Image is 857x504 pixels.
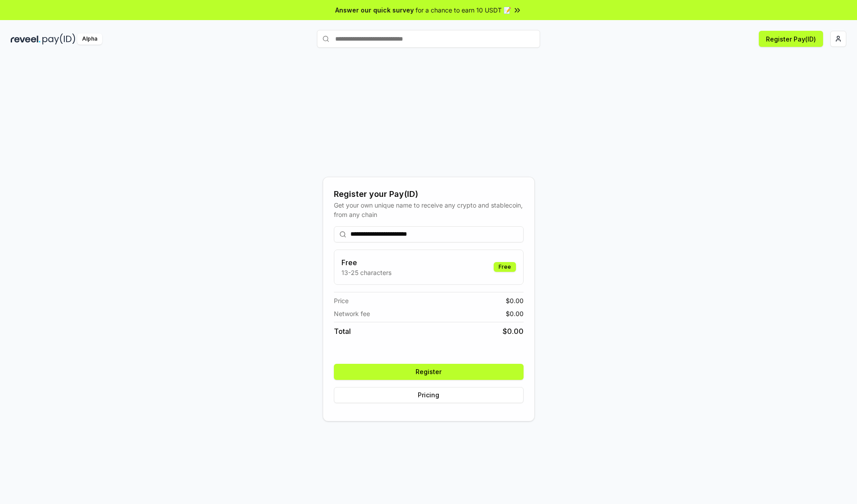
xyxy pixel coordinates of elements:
[11,33,41,45] img: reveel_dark
[341,257,391,268] h3: Free
[503,326,524,337] span: $ 0.00
[334,200,524,219] div: Get your own unique name to receive any crypto and stablecoin, from any chain
[506,309,524,318] span: $ 0.00
[335,5,414,15] span: Answer our quick survey
[506,296,524,305] span: $ 0.00
[341,268,391,277] p: 13-25 characters
[334,387,524,403] button: Pricing
[334,296,349,305] span: Price
[334,326,351,337] span: Total
[334,188,524,200] div: Register your Pay(ID)
[77,33,102,45] div: Alpha
[42,33,75,45] img: pay_id
[494,262,516,272] div: Free
[759,31,823,47] button: Register Pay(ID)
[334,309,370,318] span: Network fee
[334,364,524,380] button: Register
[416,5,511,15] span: for a chance to earn 10 USDT 📝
